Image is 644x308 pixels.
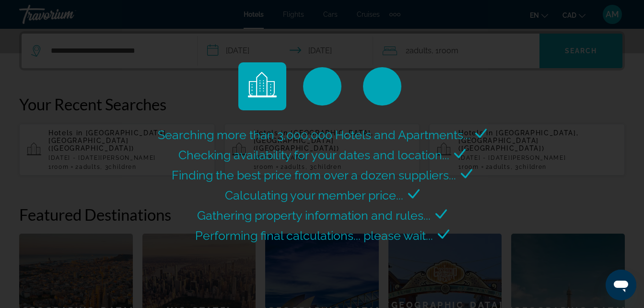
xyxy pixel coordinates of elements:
[158,128,470,142] span: Searching more than 3,000,000 Hotels and Apartments...
[197,208,431,223] span: Gathering property information and rules...
[172,168,456,182] span: Finding the best price from over a dozen suppliers...
[606,270,636,300] iframe: Button to launch messaging window
[195,228,433,243] span: Performing final calculations... please wait...
[178,148,449,162] span: Checking availability for your dates and location...
[225,188,403,202] span: Calculating your member price...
